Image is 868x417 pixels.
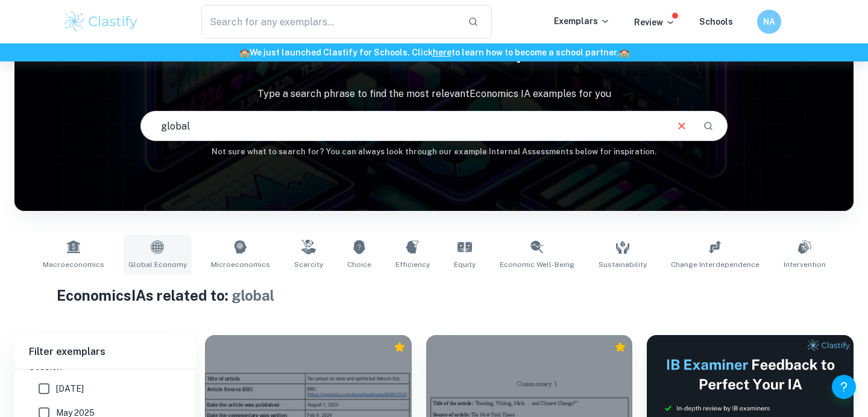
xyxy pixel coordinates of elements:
span: Sustainability [599,259,647,270]
span: 🏫 [239,48,250,57]
h6: Not sure what to search for? You can always look through our example Internal Assessments below f... [14,146,854,158]
div: Premium [614,341,626,353]
a: here [433,48,451,57]
span: Intervention [784,259,826,270]
p: Type a search phrase to find the most relevant Economics IA examples for you [14,87,854,101]
span: 🏫 [619,48,629,57]
span: [DATE] [56,382,84,395]
span: Microeconomics [211,259,270,270]
button: NA [757,10,781,34]
h1: Economics IAs related to: [57,284,812,306]
span: Scarcity [294,259,323,270]
button: Clear [670,114,693,137]
p: Review [634,16,675,29]
input: E.g. smoking and tax, tariffs, global economy... [141,109,665,143]
h6: NA [763,15,776,28]
button: Search [698,116,719,136]
h6: We just launched Clastify for Schools. Click to learn how to become a school partner. [2,46,866,59]
span: Macroeconomics [43,259,104,270]
img: Clastify logo [63,10,139,34]
input: Search for any exemplars... [201,5,458,39]
span: Economic Well-Being [500,259,574,270]
p: Exemplars [554,14,610,28]
div: Premium [394,341,406,353]
span: Efficiency [395,259,430,270]
span: Choice [347,259,371,270]
span: Global Economy [128,259,187,270]
span: Change Interdependence [671,259,759,270]
span: global [231,287,274,304]
a: Schools [699,17,733,27]
button: Help and Feedback [832,375,856,399]
span: Equity [454,259,476,270]
h6: Filter exemplars [14,335,195,369]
